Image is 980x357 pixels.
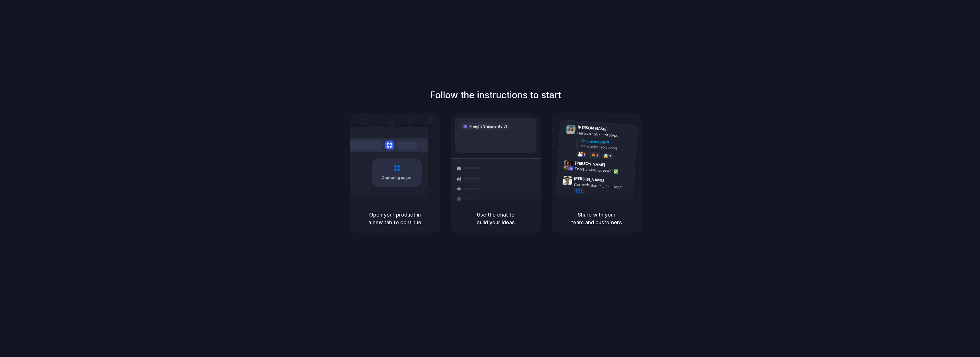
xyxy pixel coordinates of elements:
span: Capturing page [382,175,413,181]
span: [PERSON_NAME] [577,124,608,132]
h5: Share with your team and customers [558,211,635,226]
span: 9:41 AM [609,127,621,133]
span: Freight Shipments v1 [469,124,507,129]
span: 9:47 AM [606,178,617,185]
div: Exactly what we need! ✅ [575,166,632,175]
span: 1 [581,190,583,193]
h1: Follow the instructions to start [430,88,561,102]
span: 5 [596,154,598,157]
div: Added by [PERSON_NAME] [581,144,633,152]
div: 🤯 [604,154,609,158]
div: Here's a quick prototype [577,130,634,140]
h5: Open your product in a new tab to continue [357,211,433,226]
div: Shipments MVP [581,138,634,147]
span: 3 [609,155,611,158]
span: [PERSON_NAME] [575,160,605,168]
div: you made that in 5 minutes?! [573,181,630,191]
span: 9:42 AM [607,162,618,169]
span: [PERSON_NAME] [574,175,604,183]
h5: Use the chat to build your ideas [458,211,534,226]
span: 8 [583,153,585,156]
